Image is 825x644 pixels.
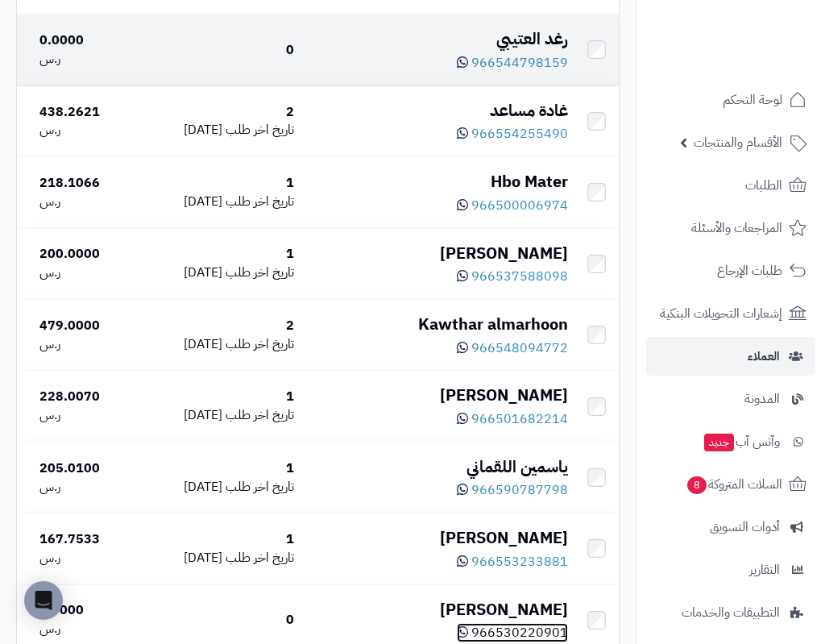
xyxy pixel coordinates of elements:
div: 1 [152,459,294,478]
span: تاريخ اخر طلب [226,405,294,425]
span: التطبيقات والخدمات [682,601,780,624]
a: المدونة [646,380,815,418]
div: [DATE] [152,121,294,139]
span: الأقسام والمنتجات [694,131,782,154]
a: 966554255490 [457,124,568,143]
span: 966548094772 [471,339,568,358]
a: 966530220901 [457,623,568,642]
a: 966548094772 [457,339,568,358]
img: logo-2.png [715,45,810,79]
a: 966553233881 [457,552,568,571]
div: ر.س [39,335,139,354]
div: [PERSON_NAME] [307,526,568,550]
span: التقارير [749,559,780,581]
div: [PERSON_NAME] [307,598,568,621]
div: 1 [152,530,294,549]
div: 0.0000 [39,31,139,50]
div: [DATE] [152,193,294,211]
a: إشعارات التحويلات البنكية [646,294,815,333]
span: 966537588098 [471,267,568,286]
a: التقارير [646,551,815,589]
div: Kawthar almarhoon [307,313,568,336]
div: Open Intercom Messenger [24,581,63,620]
div: [PERSON_NAME] [307,242,568,265]
div: 1 [152,174,294,193]
span: المراجعات والأسئلة [691,217,782,239]
a: 966500006974 [457,196,568,215]
div: 438.2621 [39,103,139,122]
span: 966500006974 [471,196,568,215]
span: لوحة التحكم [723,89,782,111]
div: ر.س [39,620,139,638]
span: 966544798159 [471,53,568,73]
div: ر.س [39,193,139,211]
span: 966590787798 [471,480,568,500]
div: ر.س [39,121,139,139]
div: 479.0000 [39,317,139,335]
span: جديد [704,434,734,451]
span: 8 [687,476,707,494]
div: 205.0100 [39,459,139,478]
a: أدوات التسويق [646,508,815,546]
div: غادة مساعد [307,99,568,123]
div: ر.س [39,50,139,69]
span: طلبات الإرجاع [717,260,782,282]
a: المراجعات والأسئلة [646,209,815,247]
div: 218.1066 [39,174,139,193]
span: تاريخ اخر طلب [226,334,294,354]
div: [DATE] [152,549,294,567]
a: طلبات الإرجاع [646,251,815,290]
span: تاريخ اخر طلب [226,192,294,211]
div: ر.س [39,406,139,425]
span: الطلبات [745,174,782,197]
a: 966544798159 [457,53,568,73]
div: 0.0000 [39,601,139,620]
span: السلات المتروكة [686,473,782,496]
span: تاريخ اخر طلب [226,120,294,139]
a: السلات المتروكة8 [646,465,815,504]
span: 966553233881 [471,552,568,571]
div: [DATE] [152,406,294,425]
div: رغد العتيبي [307,27,568,51]
div: 228.0070 [39,388,139,406]
span: أدوات التسويق [710,516,780,538]
div: 1 [152,245,294,264]
div: ياسمين اللقماني [307,455,568,479]
div: 2 [152,103,294,122]
span: 966501682214 [471,409,568,429]
div: [PERSON_NAME] [307,384,568,407]
div: 1 [152,388,294,406]
span: 966554255490 [471,124,568,143]
span: تاريخ اخر طلب [226,263,294,282]
div: [DATE] [152,478,294,497]
div: [DATE] [152,335,294,354]
div: 0 [152,41,294,60]
span: المدونة [744,388,780,410]
span: 966530220901 [471,623,568,642]
div: [DATE] [152,264,294,282]
span: تاريخ اخر طلب [226,477,294,497]
div: ر.س [39,264,139,282]
a: العملاء [646,337,815,376]
div: 200.0000 [39,245,139,264]
a: الطلبات [646,166,815,205]
a: 966590787798 [457,480,568,500]
a: وآتس آبجديد [646,422,815,461]
a: 966537588098 [457,267,568,286]
span: تاريخ اخر طلب [226,548,294,567]
span: وآتس آب [703,430,780,453]
div: 0 [152,611,294,629]
div: ر.س [39,549,139,567]
a: لوحة التحكم [646,81,815,119]
span: إشعارات التحويلات البنكية [660,302,782,325]
div: ر.س [39,478,139,497]
span: العملاء [748,345,780,368]
a: التطبيقات والخدمات [646,593,815,632]
div: 167.7533 [39,530,139,549]
div: 2 [152,317,294,335]
div: Hbo Mater [307,170,568,193]
a: 966501682214 [457,409,568,429]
